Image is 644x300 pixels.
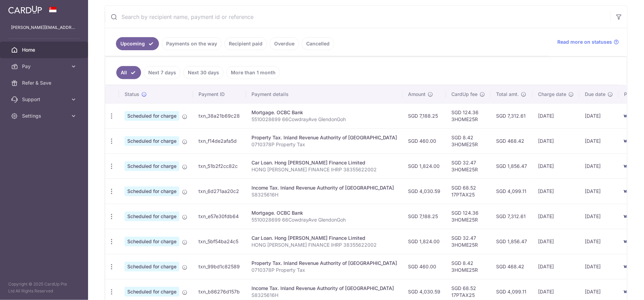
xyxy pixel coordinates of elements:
[193,229,246,254] td: txn_5bf54ba24c5
[491,103,533,128] td: SGD 7,312.61
[621,212,634,221] img: Bank Card
[270,37,299,50] a: Overdue
[251,191,397,198] p: S8325616H
[621,137,634,145] img: Bank Card
[193,85,246,103] th: Payment ID
[193,204,246,229] td: txn_e57e30fdb64
[251,210,397,216] div: Mortgage. OCBC Bank
[533,153,579,179] td: [DATE]
[8,6,42,14] img: CardUp
[579,128,619,153] td: [DATE]
[193,128,246,153] td: txn_f14de2afa5d
[585,91,605,98] span: Due date
[538,91,566,98] span: Charge date
[579,153,619,179] td: [DATE]
[251,260,397,267] div: Property Tax. Inland Revenue Authority of [GEOGRAPHIC_DATA]
[302,37,334,50] a: Cancelled
[193,153,246,179] td: txn_51b2f2cc82c
[251,216,397,223] p: 5510028699 66CowdrayAve GlendonGoh
[125,136,179,146] span: Scheduled for charge
[402,254,446,279] td: SGD 460.00
[251,235,397,242] div: Car Loan. Hong [PERSON_NAME] Finance Limited
[193,103,246,128] td: txn_38a21b69c28
[491,229,533,254] td: SGD 1,856.47
[251,292,397,299] p: S8325616H
[621,237,634,246] img: Bank Card
[557,39,612,45] span: Read more on statuses
[579,229,619,254] td: [DATE]
[491,204,533,229] td: SGD 7,312.61
[251,285,397,292] div: Income Tax. Inland Revenue Authority of [GEOGRAPHIC_DATA]
[579,103,619,128] td: [DATE]
[251,166,397,173] p: HONG [PERSON_NAME] FINANCE IHRP 38355622002
[408,91,426,98] span: Amount
[105,6,611,28] input: Search by recipient name, payment id or reference
[446,229,491,254] td: SGD 32.47 3HOME25R
[402,204,446,229] td: SGD 7,188.25
[402,179,446,204] td: SGD 4,030.59
[193,254,246,279] td: txn_99bd1c82589
[491,179,533,204] td: SGD 4,099.11
[251,267,397,274] p: 0710378P Property Tax
[22,96,67,103] span: Support
[116,66,141,79] a: All
[251,134,397,141] div: Property Tax. Inland Revenue Authority of [GEOGRAPHIC_DATA]
[125,287,179,297] span: Scheduled for charge
[125,186,179,196] span: Scheduled for charge
[251,242,397,248] p: HONG [PERSON_NAME] FINANCE IHRP 38355622002
[491,254,533,279] td: SGD 468.42
[621,187,634,195] img: Bank Card
[491,128,533,153] td: SGD 468.42
[579,204,619,229] td: [DATE]
[15,5,30,11] span: Help
[557,39,619,45] a: Read more on statuses
[22,79,67,86] span: Refer & Save
[491,153,533,179] td: SGD 1,856.47
[621,262,634,271] img: Bank Card
[251,184,397,191] div: Income Tax. Inland Revenue Authority of [GEOGRAPHIC_DATA]
[621,112,634,120] img: Bank Card
[22,112,67,119] span: Settings
[533,204,579,229] td: [DATE]
[402,103,446,128] td: SGD 7,188.25
[125,262,179,271] span: Scheduled for charge
[496,91,519,98] span: Total amt.
[579,254,619,279] td: [DATE]
[533,179,579,204] td: [DATE]
[125,111,179,121] span: Scheduled for charge
[451,91,477,98] span: CardUp fee
[533,103,579,128] td: [DATE]
[162,37,222,50] a: Payments on the way
[446,153,491,179] td: SGD 32.47 3HOME25R
[621,288,634,296] img: Bank Card
[446,103,491,128] td: SGD 124.36 3HOME25R
[579,179,619,204] td: [DATE]
[125,237,179,246] span: Scheduled for charge
[533,254,579,279] td: [DATE]
[22,63,67,70] span: Pay
[246,85,402,103] th: Payment details
[402,153,446,179] td: SGD 1,824.00
[446,128,491,153] td: SGD 8.42 3HOME25R
[251,109,397,116] div: Mortgage. OCBC Bank
[224,37,267,50] a: Recipient paid
[125,161,179,171] span: Scheduled for charge
[251,159,397,166] div: Car Loan. Hong [PERSON_NAME] Finance Limited
[144,66,181,79] a: Next 7 days
[183,66,224,79] a: Next 30 days
[251,141,397,148] p: 0710378P Property Tax
[125,212,179,221] span: Scheduled for charge
[446,254,491,279] td: SGD 8.42 3HOME25R
[533,128,579,153] td: [DATE]
[116,37,159,50] a: Upcoming
[251,116,397,123] p: 5510028699 66CowdrayAve GlendonGoh
[193,179,246,204] td: txn_6d271aa20c2
[125,91,139,98] span: Status
[446,179,491,204] td: SGD 68.52 17PTAX25
[402,229,446,254] td: SGD 1,824.00
[226,66,280,79] a: More than 1 month
[533,229,579,254] td: [DATE]
[22,46,67,53] span: Home
[11,24,77,31] p: [PERSON_NAME][EMAIL_ADDRESS][DOMAIN_NAME]
[446,204,491,229] td: SGD 124.36 3HOME25R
